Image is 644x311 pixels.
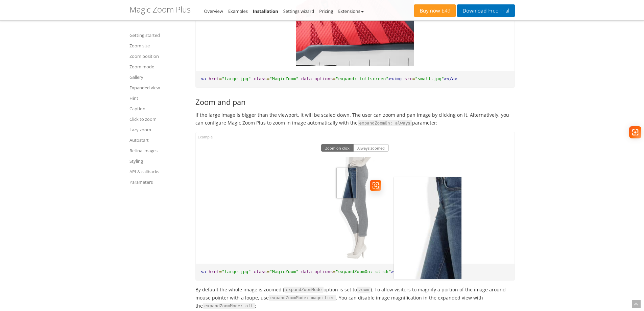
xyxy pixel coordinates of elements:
a: Expanded view [129,84,187,92]
a: Installation [253,8,278,14]
span: = [333,269,336,274]
a: Zoom size [129,42,187,50]
a: Parameters [129,178,187,186]
span: href [209,269,219,274]
a: Retina images [129,147,187,155]
span: "small.jpg" [415,76,444,81]
span: "MagicZoom" [269,76,299,81]
span: = [267,76,269,81]
button: Always zoomed [353,144,389,152]
a: Click to zoom [129,115,187,123]
span: £49 [440,8,451,14]
a: API & callbacks [129,168,187,176]
a: Lazy zoom [129,126,187,134]
a: Getting started [129,31,187,39]
h1: Magic Zoom Plus [129,5,191,14]
a: Examples [228,8,248,14]
span: Free Trial [486,8,509,14]
h3: Zoom and pan [195,98,515,106]
span: src [407,269,415,274]
span: ></a> [447,269,460,274]
a: Overview [204,8,223,14]
a: Buy now£49 [414,4,456,17]
span: = [333,76,336,81]
span: = [219,269,222,274]
span: href [209,76,219,81]
a: Extensions [338,8,363,14]
code: expandZoomOn: always [358,120,412,126]
span: data-options [301,269,333,274]
code: zoom [357,287,371,293]
a: Zoom position [129,52,187,60]
span: "large.jpg" [222,76,251,81]
span: = [412,76,415,81]
span: = [267,269,269,274]
a: Caption [129,105,187,113]
a: Gallery [129,73,187,81]
span: <a [201,76,206,81]
span: "expand: fullscreen" [336,76,389,81]
a: Pricing [319,8,333,14]
a: Hint [129,94,187,102]
span: "large.jpg" [222,269,251,274]
span: "small.jpg" [418,269,447,274]
code: expandZoomMode [284,287,324,293]
span: = [219,76,222,81]
span: data-options [301,76,333,81]
span: "expandZoomOn: click" [336,269,391,274]
span: <a [201,269,206,274]
code: expandZoomMode: off [203,303,255,309]
span: src [404,76,412,81]
a: DownloadFree Trial [457,4,515,17]
span: "MagicZoom" [269,269,299,274]
span: = [415,269,418,274]
a: Styling [129,157,187,165]
span: class [254,269,267,274]
a: Settings wizard [283,8,314,14]
span: ></a> [444,76,457,81]
span: ><img [391,269,404,274]
span: ><img [388,76,402,81]
a: Zoom mode [129,63,187,71]
button: Zoom on click [321,144,354,152]
a: Autostart [129,136,187,144]
span: class [254,76,267,81]
code: expandZoomMode: magnifier [269,295,336,301]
